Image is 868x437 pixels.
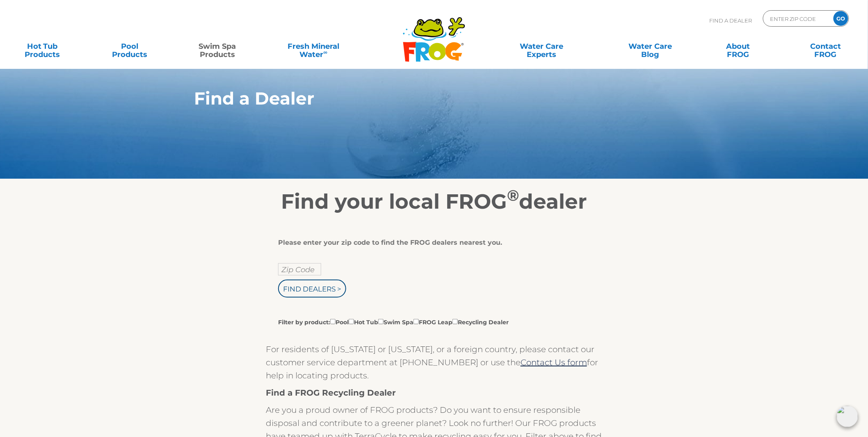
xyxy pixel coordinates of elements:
[8,38,76,55] a: Hot TubProducts
[837,406,858,427] img: openIcon
[96,38,164,55] a: PoolProducts
[710,10,752,31] p: Find A Dealer
[330,319,336,324] input: Filter by product:PoolHot TubSwim SpaFROG LeapRecycling Dealer
[349,319,354,324] input: Filter by product:PoolHot TubSwim SpaFROG LeapRecycling Dealer
[266,343,602,382] p: For residents of [US_STATE] or [US_STATE], or a foreign country, please contact our customer serv...
[704,38,772,55] a: AboutFROG
[507,186,519,205] sup: ®
[194,89,636,108] h1: Find a Dealer
[324,49,328,55] sup: ∞
[487,38,597,55] a: Water CareExperts
[278,280,346,298] input: Find Dealers >
[278,239,584,247] div: Please enter your zip code to find the FROG dealers nearest you.
[834,11,848,26] input: GO
[452,319,458,324] input: Filter by product:PoolHot TubSwim SpaFROG LeapRecycling Dealer
[770,13,825,25] input: Zip Code Form
[182,189,686,214] h2: Find your local FROG dealer
[617,38,685,55] a: Water CareBlog
[378,319,384,324] input: Filter by product:PoolHot TubSwim SpaFROG LeapRecycling Dealer
[271,38,356,55] a: Fresh MineralWater∞
[266,388,396,398] strong: Find a FROG Recycling Dealer
[183,38,251,55] a: Swim SpaProducts
[278,317,509,326] label: Filter by product: Pool Hot Tub Swim Spa FROG Leap Recycling Dealer
[521,357,587,367] a: Contact Us form
[792,38,860,55] a: ContactFROG
[413,319,419,324] input: Filter by product:PoolHot TubSwim SpaFROG LeapRecycling Dealer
